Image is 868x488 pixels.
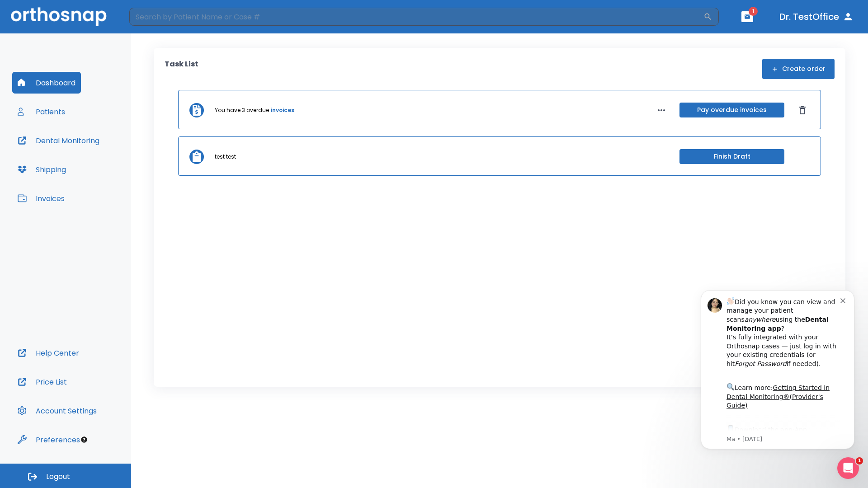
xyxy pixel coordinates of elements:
[165,59,198,79] p: Task List
[39,159,153,167] p: Message from Ma, sent 2w ago
[11,7,107,26] img: Orthosnap
[837,457,859,479] iframe: Intercom live chat
[12,72,81,94] button: Dashboard
[46,472,70,482] span: Logout
[12,429,85,450] button: Preferences
[12,159,71,180] button: Shipping
[687,277,868,464] iframe: Intercom notifications message
[856,457,863,465] span: 1
[215,106,269,114] p: You have 3 overdue
[12,400,102,422] button: Account Settings
[39,147,153,193] div: Download the app: | ​ Let us know if you need help getting started!
[12,101,71,122] button: Patients
[215,153,236,161] p: test test
[129,8,703,26] input: Search by Patient Name or Case #
[12,342,85,364] button: Help Center
[12,130,105,151] button: Dental Monitoring
[12,188,70,209] button: Invoices
[271,106,294,114] a: invoices
[762,59,835,79] button: Create order
[749,7,758,16] span: 1
[39,150,120,166] a: App Store
[776,9,857,25] button: Dr. TestOffice
[679,103,784,117] button: Pay overdue invoices
[153,19,160,27] button: Dismiss notification
[679,149,784,164] button: Finish Draft
[795,103,810,117] button: Dismiss
[12,371,72,393] button: Price List
[80,436,88,444] div: Tooltip anchor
